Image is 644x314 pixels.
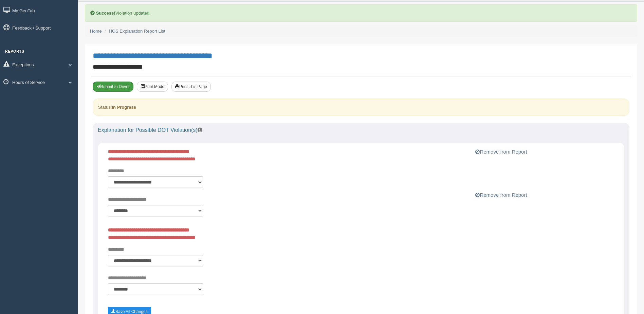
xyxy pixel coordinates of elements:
[93,99,629,116] div: Status:
[93,123,629,138] div: Explanation for Possible DOT Violation(s)
[109,29,165,34] a: HOS Explanation Report List
[171,82,211,92] button: Print This Page
[112,105,136,110] strong: In Progress
[473,191,529,199] button: Remove from Report
[93,82,133,92] button: Submit To Driver
[473,148,529,156] button: Remove from Report
[137,82,168,92] button: Print Mode
[90,29,102,34] a: Home
[85,4,637,22] div: Violation updated.
[96,11,115,16] b: Success!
